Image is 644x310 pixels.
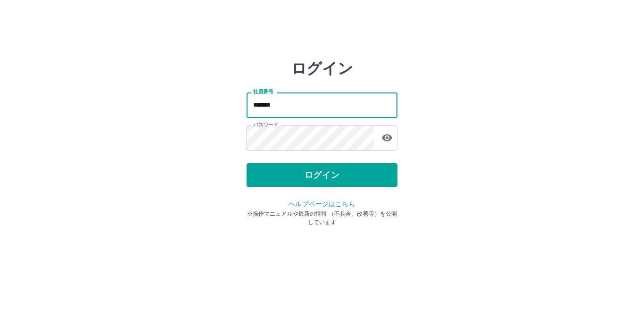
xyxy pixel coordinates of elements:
[253,88,273,95] label: 社員番号
[289,200,355,208] a: ヘルプページはこちら
[247,209,397,226] p: ※操作マニュアルや最新の情報 （不具合、改善等）を公開しています
[291,59,353,77] h2: ログイン
[253,121,278,128] label: パスワード
[247,163,397,187] button: ログイン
